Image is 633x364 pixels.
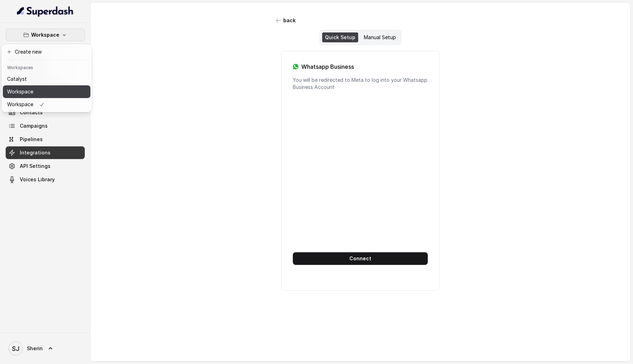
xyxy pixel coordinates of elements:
[7,75,27,83] p: Catalyst
[6,29,85,41] button: Workspace
[3,45,90,58] button: Create new
[7,100,33,109] p: Workspace
[1,44,92,112] div: Workspace
[31,31,59,39] p: Workspace
[3,61,90,73] header: Workspaces
[7,87,33,96] p: Workspace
